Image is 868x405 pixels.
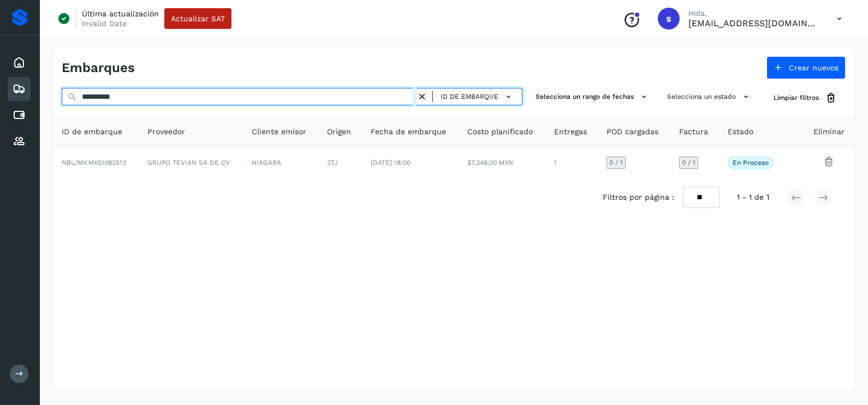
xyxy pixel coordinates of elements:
td: 3TJ [318,147,361,178]
td: $7,348.00 MXN [459,147,545,178]
span: Crear nuevos [789,64,839,72]
span: NBL/MX.MX51082513 [62,159,126,166]
span: Cliente emisor [252,126,306,138]
h4: Embarques [62,60,135,76]
button: Crear nuevos [766,56,846,79]
span: ID de embarque [441,92,498,102]
div: Cuentas por pagar [8,103,31,127]
span: 0 / 1 [682,159,695,166]
td: GRUPO TEVIAN SA DE CV [139,147,243,178]
span: 0 / 1 [609,159,623,166]
span: Fecha de embarque [371,126,446,138]
button: Actualizar SAT [164,8,231,29]
span: Entregas [554,126,587,138]
div: Inicio [8,51,31,75]
button: Selecciona un estado [663,88,756,106]
button: Limpiar filtros [765,88,846,108]
span: Origen [327,126,351,138]
button: Selecciona un rango de fechas [531,88,654,106]
span: Eliminar [813,126,845,138]
td: 1 [545,147,598,178]
span: [DATE] 18:00 [371,159,411,166]
div: Proveedores [8,129,31,153]
span: Factura [679,126,708,138]
span: Filtros por página : [603,192,674,203]
td: NIAGARA [243,147,318,178]
span: POD cargadas [607,126,658,138]
p: Invalid Date [82,19,127,28]
p: En proceso [733,159,769,166]
button: ID de embarque [437,89,518,105]
p: Hola, [688,9,819,18]
span: Proveedor [147,126,185,138]
span: Costo planificado [467,126,533,138]
div: Embarques [8,77,31,101]
span: Actualizar SAT [171,15,225,22]
p: Última actualización [82,9,159,19]
p: smedina@niagarawater.com [688,18,819,28]
span: Estado [728,126,753,138]
span: ID de embarque [62,126,122,138]
span: Limpiar filtros [774,93,819,103]
span: 1 - 1 de 1 [737,192,769,203]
